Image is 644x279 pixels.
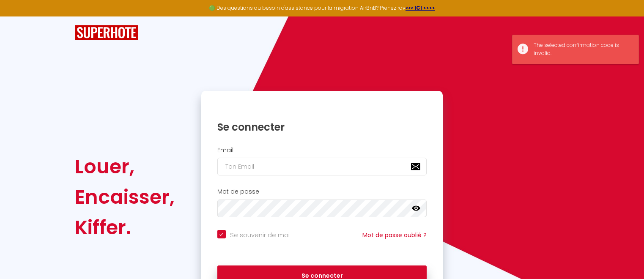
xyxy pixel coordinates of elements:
div: Kiffer. [75,212,175,243]
div: Encaisser, [75,182,175,212]
a: >>> ICI <<<< [406,4,435,11]
div: The selected confirmation code is invalid. [534,41,630,57]
a: Mot de passe oublié ? [362,231,427,239]
img: SuperHote logo [75,25,138,41]
div: Louer, [75,151,175,182]
input: Ton Email [217,158,427,175]
h2: Email [217,147,427,154]
h1: Se connecter [217,120,427,134]
h2: Mot de passe [217,188,427,195]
